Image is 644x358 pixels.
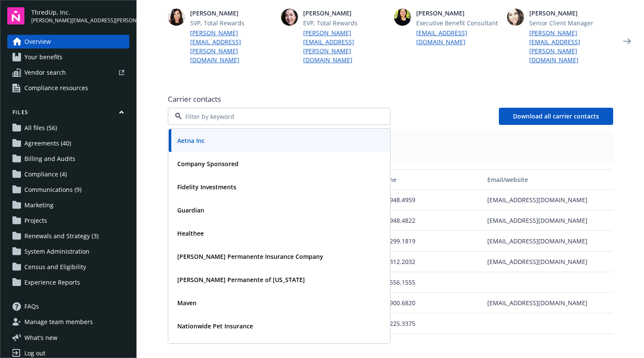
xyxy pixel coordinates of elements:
span: Projects [24,214,47,228]
span: Experience Reports [24,276,80,289]
a: FAQs [7,300,129,313]
span: Manage team members [24,315,93,329]
a: Projects [7,214,129,228]
span: Download all carrier contacts [513,112,599,120]
span: [PERSON_NAME] [303,9,387,18]
div: Email/website [487,175,609,184]
span: Compliance (4) [24,167,67,181]
a: Compliance resources [7,81,129,95]
button: ThredUp, Inc.[PERSON_NAME][EMAIL_ADDRESS][PERSON_NAME][DOMAIN_NAME] [31,7,129,24]
a: Renewals and Strategy (3) [7,229,129,243]
span: Billing and Audits [24,152,75,166]
button: Phone [374,169,484,190]
a: Marketing [7,198,129,212]
a: System Administration [7,245,129,258]
div: [EMAIL_ADDRESS][DOMAIN_NAME] [484,252,613,272]
span: Your benefits [24,50,63,64]
span: System Administration [24,245,89,258]
button: Files [7,109,129,119]
button: Email/website [484,169,613,190]
a: Your benefits [7,50,129,64]
a: Next [620,34,634,48]
div: 800.225.3375 [374,313,484,334]
a: Agreements (40) [7,137,129,150]
span: Renewals and Strategy (3) [24,229,98,243]
span: Marketing [24,198,54,212]
strong: Guardian [177,206,204,214]
strong: Maven [177,299,197,307]
a: Experience Reports [7,276,129,289]
a: [PERSON_NAME][EMAIL_ADDRESS][PERSON_NAME][DOMAIN_NAME] [190,28,274,64]
div: 800.556.1555 [374,272,484,293]
span: SVP, Total Rewards [190,18,274,27]
div: [EMAIL_ADDRESS][DOMAIN_NAME] [484,293,613,313]
button: Download all carrier contacts [499,108,613,125]
span: Senior Client Manager [529,18,613,27]
div: [EMAIL_ADDRESS][DOMAIN_NAME] [484,190,613,210]
img: photo [281,9,298,26]
a: Compliance (4) [7,167,129,181]
a: Communications (9) [7,183,129,197]
div: 925.948.4959 [374,190,484,210]
span: Census and Eligibility [24,260,86,274]
a: [EMAIL_ADDRESS][DOMAIN_NAME] [416,28,500,46]
div: 959.299.1819 [374,231,484,252]
span: Overview [24,35,51,49]
img: navigator-logo.svg [7,7,24,24]
span: [PERSON_NAME] [190,9,274,18]
div: [EMAIL_ADDRESS][DOMAIN_NAME] [484,210,613,231]
a: Vendor search [7,66,129,79]
span: Executive Benefit Consultant [416,18,500,27]
span: What ' s new [24,333,57,342]
strong: Healthee [177,229,204,237]
span: [PERSON_NAME] [529,9,613,18]
div: 860.900.6820 [374,293,484,313]
span: Vendor search [24,66,66,79]
span: All files (56) [24,121,57,135]
div: Phone [378,175,480,184]
span: [PERSON_NAME] [416,9,500,18]
img: photo [394,9,411,26]
div: [EMAIL_ADDRESS][DOMAIN_NAME] [484,231,613,252]
span: EVP, Total Rewards [303,18,387,27]
button: What's new [7,333,71,342]
span: Communications (9) [24,183,81,197]
a: Census and Eligibility [7,260,129,274]
div: 925.948.4822 [374,210,484,231]
a: Manage team members [7,315,129,329]
span: Compliance resources [24,81,88,95]
strong: [PERSON_NAME] Permanente of [US_STATE] [177,276,305,284]
a: [PERSON_NAME][EMAIL_ADDRESS][PERSON_NAME][DOMAIN_NAME] [303,28,387,64]
div: 559.312.2032 [374,252,484,272]
a: All files (56) [7,121,129,135]
input: Filter by keyword [182,112,373,121]
span: FAQs [24,300,39,313]
a: Overview [7,35,129,49]
span: Agreements (40) [24,137,71,150]
strong: Fidelity Investments [177,183,236,191]
span: Carrier contacts [168,94,613,104]
strong: Nationwide Pet Insurance [177,322,253,330]
strong: Company Sponsored [177,160,239,168]
img: photo [168,9,185,26]
span: ThredUp, Inc. [31,8,129,17]
span: [PERSON_NAME][EMAIL_ADDRESS][PERSON_NAME][DOMAIN_NAME] [31,17,129,24]
strong: [PERSON_NAME] Permanente Insurance Company [177,252,323,261]
a: Billing and Audits [7,152,129,166]
span: Plan types [175,139,606,146]
strong: Aetna Inc [177,137,205,145]
img: photo [507,9,524,26]
span: Medical PPO - (143910), HDHP PPO - (143910) [175,146,606,155]
a: [PERSON_NAME][EMAIL_ADDRESS][PERSON_NAME][DOMAIN_NAME] [529,28,613,64]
